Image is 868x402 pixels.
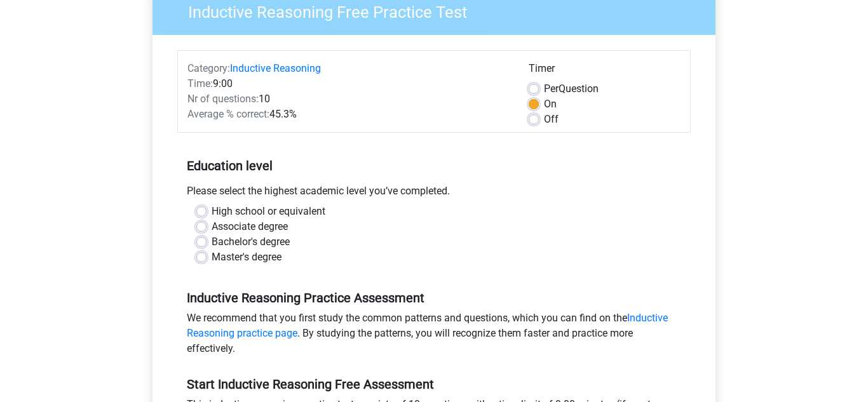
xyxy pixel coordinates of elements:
div: Timer [529,61,681,81]
h5: Inductive Reasoning Practice Assessment [187,290,681,305]
div: Please select the highest academic level you’ve completed. [177,184,691,204]
span: Time: [187,77,213,90]
label: Master's degree [212,250,281,265]
label: Associate degree [212,219,288,234]
span: Average % correct: [187,108,269,120]
div: 45.3% [178,107,519,122]
label: Bachelor's degree [212,234,290,250]
label: On [544,97,557,112]
label: Question [544,81,599,97]
div: 9:00 [178,76,519,91]
h5: Education level [187,153,681,178]
span: Per [544,83,559,95]
h5: Start Inductive Reasoning Free Assessment [187,377,681,392]
div: We recommend that you first study the common patterns and questions, which you can find on the . ... [177,311,691,361]
span: Category: [187,62,230,74]
label: High school or equivalent [212,204,325,219]
label: Off [544,112,559,127]
a: Inductive Reasoning [230,62,321,74]
div: 10 [178,91,519,107]
span: Nr of questions: [187,93,259,105]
